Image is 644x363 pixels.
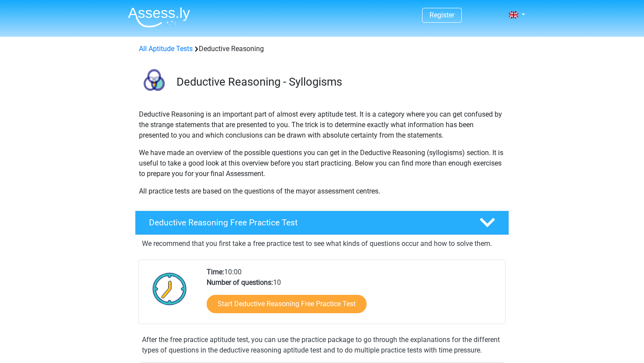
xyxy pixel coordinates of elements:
[135,65,173,102] img: deductive reasoning
[139,45,193,53] a: All Aptitude Tests
[429,11,454,19] a: Register
[135,44,509,54] div: Deductive Reasoning
[148,267,192,311] img: Clock
[138,335,506,356] div: After the free practice aptitude test, you can use the practice package to go through the explana...
[177,75,502,89] h3: Deductive Reasoning - Syllogisms
[132,211,512,235] a: Deductive Reasoning Free Practice Test
[139,186,505,197] p: All practice tests are based on the questions of the mayor assessment centres.
[149,218,465,228] h4: Deductive Reasoning Free Practice Test
[139,109,505,141] p: Deductive Reasoning is an important part of almost every aptitude test. It is a category where yo...
[128,7,190,28] img: Assessly
[207,278,273,287] b: Number of questions:
[139,148,505,179] p: We have made an overview of the possible questions you can get in the Deductive Reasoning (syllog...
[207,268,224,276] b: Time:
[142,239,502,249] p: We recommend that you first take a free practice test to see what kinds of questions occur and ho...
[207,295,367,313] a: Start Deductive Reasoning Free Practice Test
[200,267,505,324] div: 10:00 10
